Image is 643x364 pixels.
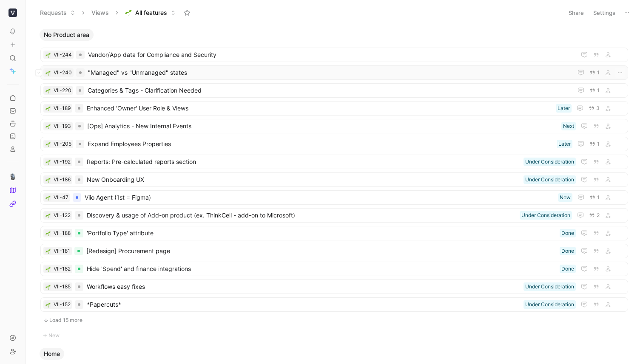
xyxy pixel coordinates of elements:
a: 🎙️ [7,171,19,183]
button: 🌱 [45,212,51,218]
button: 3 [587,104,601,113]
img: 🌱 [46,142,51,147]
img: 🌱 [46,124,51,129]
div: 🌱 [45,302,51,308]
div: Under Consideration [521,211,570,220]
span: Hide 'Spend' and finance integrations [87,264,556,274]
button: 🌱 [45,266,51,272]
div: No Product areaLoad 15 moreNew [36,29,632,341]
img: 🌱 [46,213,51,218]
img: 🌱 [46,231,51,236]
span: [Redesign] Procurement page [86,246,556,256]
img: 🌱 [46,178,51,183]
a: 🌱VII-188'Portfolio Type' attributeDone [40,226,628,240]
button: 🌱 [45,284,51,290]
span: Discovery & usage of Add-on product (ex. ThinkCell - add-on to Microsoft) [87,210,516,220]
a: 🌱VII-182Hide 'Spend' and finance integrationsDone [40,262,628,276]
div: VII-122 [54,211,71,220]
button: 1 [588,193,601,202]
img: 🎙️ [9,173,16,180]
div: Done [561,229,574,237]
button: 2 [587,211,601,220]
button: Viio [7,7,19,19]
span: Home [44,350,60,358]
div: VII-192 [54,158,71,166]
img: 🌱 [46,160,51,165]
div: VII-220 [54,86,71,95]
a: 🌱VII-47Viio Agent (1st = Figma)Now1 [40,190,628,205]
span: Categories & Tags - Clarification Needed [88,85,572,96]
div: VII-47 [54,193,68,202]
div: VII-152 [54,300,71,309]
button: 🌱 [45,195,51,200]
a: 🌱VII-122Discovery & usage of Add-on product (ex. ThinkCell - add-on to Microsoft)Under Considerat... [40,208,628,223]
span: 1 [597,70,600,75]
button: Share [565,7,588,19]
button: 🌱 [45,123,51,129]
button: 🌱 [45,70,51,76]
button: 🌱 [45,248,51,254]
span: [Ops] Analytics - New Internal Events [87,121,558,131]
a: 🌱VII-152*Papercuts*Under Consideration [40,297,628,312]
span: Viio Agent (1st = Figma) [85,192,555,203]
div: VII-186 [54,175,71,184]
button: New [40,330,629,341]
img: 🌱 [125,9,132,16]
div: Under Consideration [525,158,574,166]
div: 🌱 [45,141,51,147]
a: 🌱VII-189Enhanced 'Owner' User Role & ViewsLater3 [40,101,628,116]
div: 🌱 [45,159,51,165]
button: 🌱 [45,105,51,111]
div: Done [561,247,574,255]
div: VII-185 [54,282,71,291]
span: Workflows easy fixes [87,282,520,292]
span: "Managed" vs "Unmanaged" states [88,68,572,78]
span: Enhanced 'Owner' User Role & Views [87,103,552,113]
span: All features [135,8,167,17]
div: VII-205 [54,140,71,148]
div: Under Consideration [525,300,574,309]
button: Requests [36,6,79,19]
div: Under Consideration [525,175,574,184]
a: 🌱VII-186New Onboarding UXUnder Consideration [40,172,628,187]
div: Next [563,122,574,130]
img: 🌱 [46,71,51,76]
button: 🌱 [45,177,51,183]
a: 🌱VII-205Expand Employees PropertiesLater1 [40,137,628,151]
div: Later [558,104,570,113]
div: 🎙️ [7,162,19,210]
img: 🌱 [46,249,51,254]
span: 2 [597,213,600,218]
a: 🌱VII-240"Managed" vs "Unmanaged" states1 [40,65,628,80]
img: Viio [9,8,17,17]
button: 1 [588,139,601,149]
img: 🌱 [46,267,51,272]
span: Reports: Pre-calculated reports section [87,157,520,167]
button: 🌱All features [121,6,179,19]
img: 🌱 [46,285,51,290]
button: 🌱 [45,230,51,236]
span: 'Portfolio Type' attribute [87,228,556,238]
a: 🌱VII-244Vendor/App data for Compliance and Security [40,48,628,62]
div: Under Consideration [525,282,574,291]
button: Views [88,6,113,19]
a: 🌱VII-193[Ops] Analytics - New Internal EventsNext [40,119,628,133]
div: VII-189 [54,104,71,113]
span: Vendor/App data for Compliance and Security [88,50,576,60]
a: 🌱VII-192Reports: Pre-calculated reports sectionUnder Consideration [40,155,628,169]
img: 🌱 [46,88,51,93]
div: VII-181 [54,247,70,255]
button: 1 [588,68,601,77]
button: 🌱 [45,52,51,58]
a: 🌱VII-185Workflows easy fixesUnder Consideration [40,279,628,294]
div: Done [561,265,574,273]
